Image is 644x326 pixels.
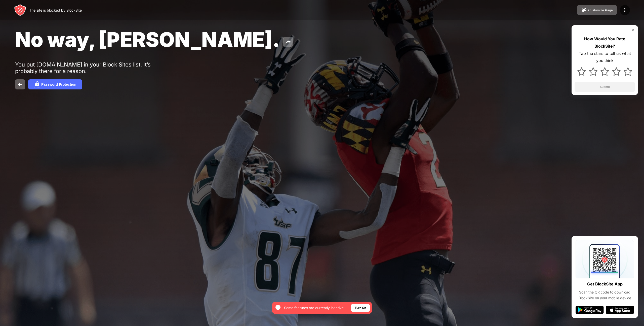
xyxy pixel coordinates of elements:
img: menu-icon.svg [622,7,628,13]
div: Get BlockSite App [587,280,623,288]
img: qrcode.svg [576,240,634,278]
img: share.svg [285,39,291,45]
div: You put [DOMAIN_NAME] in your Block Sites list. It’s probably there for a reason. [15,61,171,74]
div: Scan the QR code to download BlockSite on your mobile device [576,289,634,301]
img: pallet.svg [581,7,587,13]
img: star.svg [624,67,632,76]
img: star.svg [612,67,621,76]
img: error-circle-white.svg [275,304,281,310]
img: star.svg [600,67,609,76]
img: app-store.svg [606,306,634,314]
img: google-play.svg [576,306,604,314]
button: Submit [575,82,635,92]
div: Customize Page [588,8,613,12]
img: header-logo.svg [14,4,26,16]
div: Tap the stars to tell us what you think [575,50,635,64]
img: star.svg [577,67,586,76]
img: rate-us-close.svg [631,28,635,32]
button: Customize Page [577,5,617,15]
span: No way, [PERSON_NAME]. [15,27,280,52]
img: password.svg [34,81,40,87]
div: Some features are currently inactive. [284,305,345,310]
div: Password Protection [41,82,76,86]
div: Turn On [355,305,366,310]
div: The site is blocked by BlockSite [29,8,82,12]
div: How Would You Rate BlockSite? [575,35,635,50]
img: star.svg [589,67,597,76]
img: back.svg [17,81,23,87]
button: Password Protection [28,79,82,89]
